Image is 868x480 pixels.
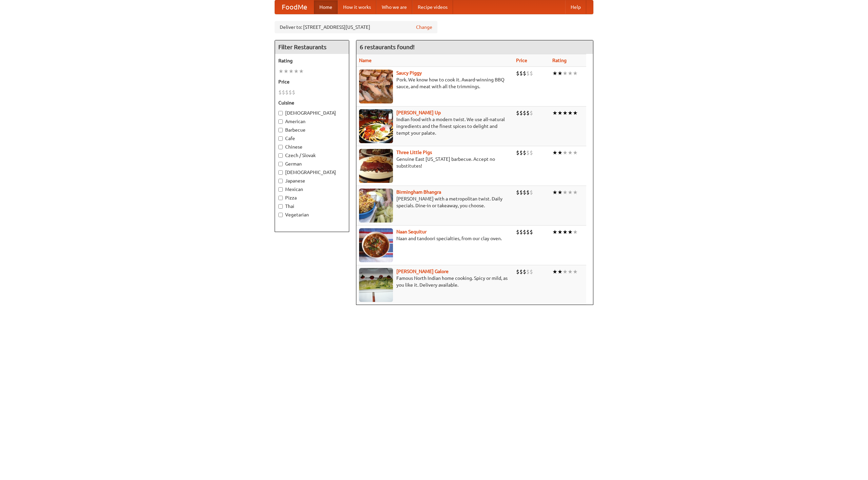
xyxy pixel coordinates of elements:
[573,268,578,275] li: ★
[526,268,530,275] li: $
[519,228,523,236] li: $
[278,118,346,125] label: American
[278,78,346,85] h5: Price
[552,70,557,77] li: ★
[526,70,530,77] li: $
[557,149,563,156] li: ★
[526,109,530,117] li: $
[523,70,526,77] li: $
[359,109,393,143] img: curryup.jpg
[278,145,283,149] input: Chinese
[299,68,304,75] li: ★
[359,189,393,223] img: bhangra.jpg
[526,149,530,156] li: $
[278,152,346,159] label: Czech / Slovak
[278,119,283,124] input: American
[573,109,578,117] li: ★
[412,0,453,14] a: Recipe videos
[396,189,441,195] a: Birmingham Bhangra
[359,149,393,183] img: littlepigs.jpg
[530,268,533,275] li: $
[278,169,346,176] label: [DEMOGRAPHIC_DATA]
[568,109,573,117] li: ★
[396,150,432,155] a: Three Little Pigs
[557,268,563,275] li: ★
[292,89,295,96] li: $
[359,156,511,169] p: Genuine East [US_STATE] barbecue. Accept no substitutes!
[282,89,285,96] li: $
[530,149,533,156] li: $
[278,89,282,96] li: $
[278,136,283,141] input: Cafe
[557,189,563,196] li: ★
[278,128,283,132] input: Barbecue
[359,228,393,262] img: naansequitur.jpg
[289,89,292,96] li: $
[275,40,349,54] h4: Filter Restaurants
[360,44,415,50] ng-pluralize: 6 restaurants found!
[516,149,519,156] li: $
[552,268,557,275] li: ★
[359,275,511,288] p: Famous North Indian home cooking. Spicy or mild, as you like it. Delivery available.
[314,0,338,14] a: Home
[376,0,412,14] a: Who we are
[278,203,346,210] label: Thai
[557,70,563,77] li: ★
[573,189,578,196] li: ★
[516,70,519,77] li: $
[396,70,422,76] a: Saucy Piggy
[519,189,523,196] li: $
[396,110,441,115] a: [PERSON_NAME] Up
[523,109,526,117] li: $
[568,268,573,275] li: ★
[573,149,578,156] li: ★
[289,68,294,75] li: ★
[563,268,568,275] li: ★
[552,189,557,196] li: ★
[552,228,557,236] li: ★
[519,70,523,77] li: $
[523,189,526,196] li: $
[285,89,289,96] li: $
[563,189,568,196] li: ★
[283,68,289,75] li: ★
[530,228,533,236] li: $
[278,194,346,201] label: Pizza
[359,195,511,209] p: [PERSON_NAME] with a metropolitan twist. Daily specials. Dine-in or takeaway, you choose.
[530,189,533,196] li: $
[278,127,346,133] label: Barbecue
[519,268,523,275] li: $
[396,269,449,274] a: [PERSON_NAME] Galore
[563,149,568,156] li: ★
[568,189,573,196] li: ★
[359,58,372,63] a: Name
[557,228,563,236] li: ★
[568,149,573,156] li: ★
[278,177,346,184] label: Japanese
[573,70,578,77] li: ★
[530,70,533,77] li: $
[359,116,511,136] p: Indian food with a modern twist. We use all-natural ingredients and the finest spices to delight ...
[396,229,427,234] b: Naan Sequitur
[278,110,346,116] label: [DEMOGRAPHIC_DATA]
[516,58,527,63] a: Price
[563,109,568,117] li: ★
[278,111,283,115] input: [DEMOGRAPHIC_DATA]
[278,160,346,167] label: German
[278,57,346,64] h5: Rating
[526,189,530,196] li: $
[294,68,299,75] li: ★
[563,228,568,236] li: ★
[516,189,519,196] li: $
[278,211,346,218] label: Vegetarian
[278,204,283,209] input: Thai
[278,213,283,217] input: Vegetarian
[552,149,557,156] li: ★
[523,149,526,156] li: $
[278,162,283,166] input: German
